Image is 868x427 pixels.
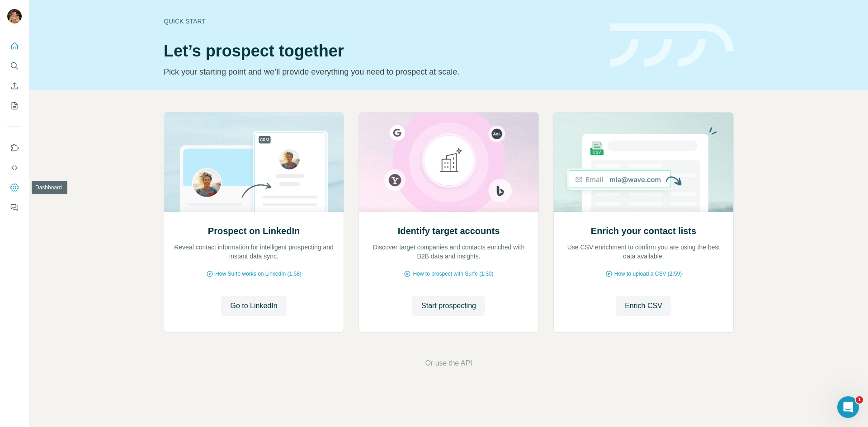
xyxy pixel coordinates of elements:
img: Enrich your contact lists [553,113,734,212]
button: My lists [7,98,22,114]
button: Search [7,58,22,74]
span: Go to LinkedIn [230,300,277,311]
p: Pick your starting point and we’ll provide everything you need to prospect at scale. [164,66,599,78]
button: Enrich CSV [7,78,22,94]
button: Or use the API [425,358,472,369]
button: Feedback [7,199,22,216]
button: Quick start [7,38,22,54]
iframe: Intercom live chat [837,396,859,418]
img: Avatar [7,9,22,23]
h2: Prospect on LinkedIn [208,225,300,237]
button: Go to LinkedIn [221,296,286,316]
button: Enrich CSV [616,296,671,316]
button: Use Surfe on LinkedIn [7,140,22,156]
h1: Let’s prospect together [164,42,599,60]
button: Dashboard [7,179,22,196]
h2: Enrich your contact lists [591,225,696,237]
span: How to upload a CSV (2:59) [614,270,682,278]
span: How to prospect with Surfe (1:30) [413,270,493,278]
img: Prospect on LinkedIn [164,113,344,212]
div: Quick start [164,17,599,26]
img: Identify target accounts [359,113,539,212]
button: Use Surfe API [7,160,22,176]
p: Discover target companies and contacts enriched with B2B data and insights. [368,243,529,261]
span: 1 [856,396,863,404]
span: Start prospecting [421,300,476,311]
span: How Surfe works on LinkedIn (1:58) [215,270,302,278]
h2: Identify target accounts [398,225,500,237]
span: Enrich CSV [625,300,662,311]
img: banner [610,23,734,67]
p: Use CSV enrichment to confirm you are using the best data available. [563,243,724,261]
p: Reveal contact information for intelligent prospecting and instant data sync. [173,243,335,261]
button: Start prospecting [412,296,485,316]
